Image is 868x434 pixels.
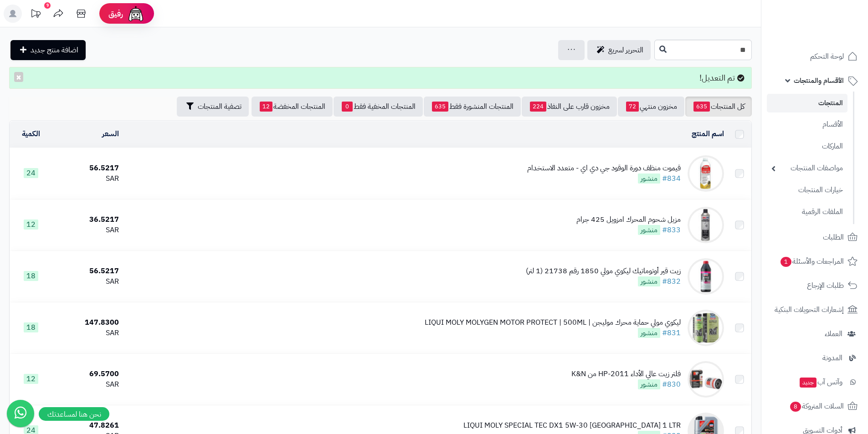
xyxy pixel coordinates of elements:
[794,74,844,87] span: الأقسام والمنتجات
[424,97,521,117] a: المنتجات المنشورة فقط635
[767,46,863,67] a: لوحة التحكم
[662,327,681,338] a: #831
[24,168,38,178] span: 24
[24,322,38,332] span: 18
[24,271,38,281] span: 18
[807,279,844,292] span: طلبات الإرجاع
[56,369,118,379] div: 69.5700
[810,50,844,63] span: لوحة التحكم
[638,174,660,184] span: منشور
[767,226,863,248] a: الطلبات
[526,266,681,276] div: زيت قير أوتوماتيك ليكوي مولي 1850 رقم 21738 (1 لتر)
[56,379,118,390] div: SAR
[767,137,847,156] a: الماركات
[767,275,863,296] a: طلبات الإرجاع
[767,250,863,272] a: المراجعات والأسئلة1
[662,173,681,184] a: #834
[56,225,118,235] div: SAR
[425,317,681,328] div: ليكوي مولي حماية محرك موليجن | LIQUI MOLY MOLYGEN MOTOR PROTECT | 500ML
[767,371,863,393] a: وآتس آبجديد
[587,40,651,60] a: التحرير لسريع
[260,102,272,112] span: 12
[775,303,844,316] span: إشعارات التحويلات البنكية
[527,163,681,174] div: قيموت منظف دورة الوقود جي دي اي - متعدد الاستخدام
[522,97,617,117] a: مخزون قارب على النفاذ224
[767,202,847,222] a: الملفات الرقمية
[24,5,47,25] a: تحديثات المنصة
[688,207,724,243] img: مزيل شحوم المحرك امزويل 425 جرام
[767,347,863,369] a: المدونة
[530,102,546,112] span: 224
[685,97,752,117] a: كل المنتجات635
[693,102,710,112] span: 635
[177,97,249,117] button: تصفية المنتجات
[800,378,817,388] span: جديد
[767,323,863,345] a: العملاء
[56,163,118,174] div: 56.5217
[823,231,844,244] span: الطلبات
[638,379,660,389] span: منشور
[56,317,118,328] div: 147.8300
[9,67,752,89] div: تم التعديل!
[626,102,639,112] span: 72
[822,352,842,364] span: المدونة
[662,379,681,390] a: #830
[576,214,681,225] div: مزيل شحوم المحرك امزويل 425 جرام
[571,369,681,379] div: فلتر زيت عالي الأداء HP-2011 من K&N
[56,174,118,184] div: SAR
[767,158,847,178] a: مواصفات المنتجات
[688,155,724,192] img: قيموت منظف دورة الوقود جي دي اي - متعدد الاستخدام
[618,97,684,117] a: مخزون منتهي72
[825,327,842,340] span: العملاء
[767,94,847,112] a: المنتجات
[767,115,847,134] a: الأقسام
[127,5,145,23] img: ai-face.png
[22,128,40,139] a: الكمية
[688,310,724,346] img: ليكوي مولي حماية محرك موليجن | LIQUI MOLY MOLYGEN MOTOR PROTECT | 500ML
[14,72,23,82] button: ×
[24,374,38,384] span: 12
[790,402,801,412] span: 8
[781,257,791,267] span: 1
[432,102,448,112] span: 635
[767,299,863,321] a: إشعارات التحويلات البنكية
[662,276,681,287] a: #832
[56,214,118,225] div: 36.5217
[638,276,660,286] span: منشور
[638,225,660,235] span: منشور
[56,266,118,276] div: 56.5217
[252,97,333,117] a: المنتجات المخفضة12
[789,400,844,413] span: السلات المتروكة
[102,128,119,139] a: السعر
[56,276,118,287] div: SAR
[767,180,847,200] a: خيارات المنتجات
[10,40,86,60] a: اضافة منتج جديد
[608,45,643,56] span: التحرير لسريع
[688,258,724,295] img: زيت قير أوتوماتيك ليكوي مولي 1850 رقم 21738 (1 لتر)
[688,361,724,398] img: فلتر زيت عالي الأداء HP-2011 من K&N
[108,8,123,19] span: رفيق
[692,128,724,139] a: اسم المنتج
[780,255,844,268] span: المراجعات والأسئلة
[638,328,660,338] span: منشور
[31,45,78,56] span: اضافة منتج جديد
[56,420,118,431] div: 47.8261
[44,2,51,9] div: 9
[56,328,118,338] div: SAR
[463,420,681,431] div: LIQUI MOLY SPECIAL TEC DX1 5W-30 [GEOGRAPHIC_DATA] 1 LTR
[198,101,241,112] span: تصفية المنتجات
[342,102,353,112] span: 0
[662,225,681,235] a: #833
[24,220,38,230] span: 12
[799,376,842,388] span: وآتس آب
[767,395,863,417] a: السلات المتروكة8
[334,97,423,117] a: المنتجات المخفية فقط0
